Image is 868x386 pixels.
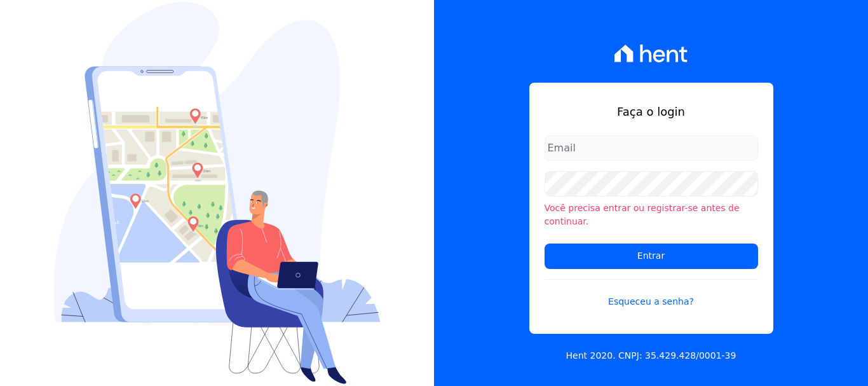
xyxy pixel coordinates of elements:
[566,349,736,362] p: Hent 2020. CNPJ: 35.429.428/0001-39
[545,103,758,120] h1: Faça o login
[545,244,758,269] input: Entrar
[545,135,758,161] input: Email
[545,279,758,308] a: Esqueceu a senha?
[54,2,381,384] img: Login
[545,202,758,228] li: Você precisa entrar ou registrar-se antes de continuar.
